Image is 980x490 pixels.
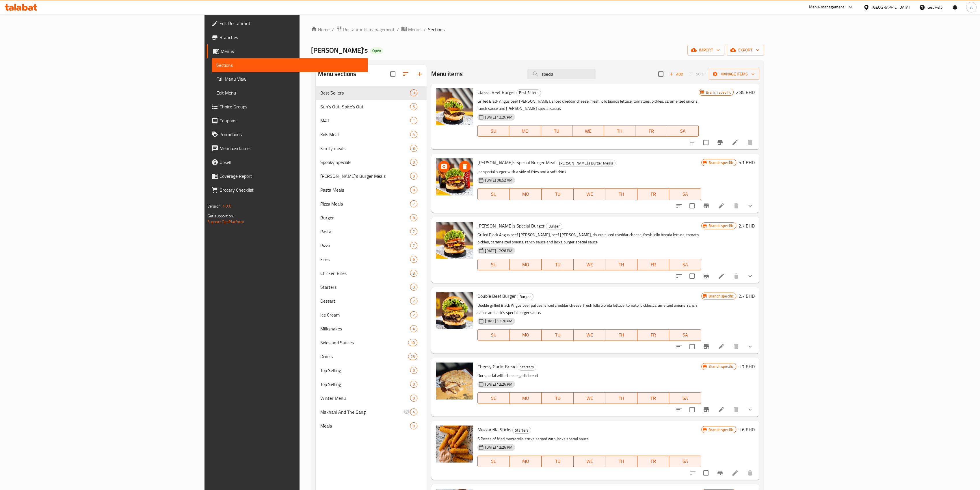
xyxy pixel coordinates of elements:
[574,329,606,341] button: WE
[320,270,410,277] div: Chicken Bites
[477,188,509,200] button: SU
[410,311,417,318] div: items
[672,260,699,269] span: SA
[410,368,417,373] span: 0
[408,340,417,345] span: 10
[320,89,410,96] div: Best Sellers
[320,408,403,415] div: Makhani And The Gang
[410,229,417,234] span: 7
[316,86,427,100] div: Best Sellers3
[480,331,507,339] span: SU
[320,228,410,235] span: Pasta
[216,89,364,96] span: Edit Menu
[575,127,602,135] span: WE
[527,69,596,79] input: search
[709,69,759,79] button: Manage items
[669,329,701,341] button: SA
[436,158,473,195] img: Jack's Special Burger Meal
[408,354,417,359] span: 23
[576,457,603,465] span: WE
[320,186,410,193] div: Pasta Meals
[410,146,417,151] span: 3
[480,394,507,402] span: SU
[410,270,417,277] div: items
[320,353,408,360] span: Drinks
[410,89,417,96] div: items
[410,381,417,388] div: items
[320,297,410,304] span: Dessert
[428,26,445,33] span: Sections
[316,127,427,141] div: Kids Meal4
[542,259,574,270] button: TU
[212,86,368,100] a: Edit Menu
[713,71,755,78] span: Manage items
[410,214,417,221] div: items
[477,88,515,97] span: Classic Beef Burger
[544,457,571,465] span: TU
[320,200,410,207] div: Pizza Meals
[576,260,603,269] span: WE
[672,269,686,283] button: sort-choices
[410,131,417,138] div: items
[692,47,720,54] span: import
[747,273,754,280] svg: Show Choices
[316,308,427,322] div: Ice Cream2
[316,169,427,183] div: [PERSON_NAME]'s Burger Meals9
[574,392,606,404] button: WE
[640,394,667,402] span: FR
[541,125,572,137] button: TU
[809,4,845,11] div: Menu-management
[431,70,463,78] h2: Menu items
[410,145,417,152] div: items
[320,395,410,402] span: Winter Menu
[320,117,410,124] div: M41
[512,457,540,465] span: MO
[637,392,670,404] button: FR
[410,104,417,110] span: 5
[316,155,427,169] div: Spooky Specials0
[316,294,427,308] div: Dessert2
[207,127,368,141] a: Promotions
[436,292,473,329] img: Double Beef Burger
[410,367,417,374] div: items
[576,331,603,339] span: WE
[747,202,754,209] svg: Show Choices
[477,125,509,137] button: SU
[672,199,686,213] button: sort-choices
[207,100,368,114] a: Choice Groups
[510,456,542,467] button: MO
[480,127,507,135] span: SU
[320,339,408,346] span: Sides and Sauces
[212,72,368,86] a: Full Menu View
[699,340,713,354] button: Branch-specific-item
[316,419,427,433] div: Meals0
[316,225,427,238] div: Pasta7
[207,141,368,155] a: Menu disclaimer
[605,392,637,404] button: TH
[207,155,368,169] a: Upsell
[667,125,699,137] button: SA
[576,394,603,402] span: WE
[320,367,410,374] div: Top Selling
[220,186,364,193] span: Grocery Checklist
[510,188,542,200] button: MO
[410,186,417,193] div: items
[638,127,665,135] span: FR
[320,284,410,291] div: Starters
[316,114,427,127] div: M411
[220,173,364,180] span: Coverage Report
[512,260,540,269] span: MO
[320,256,410,263] span: Fries
[320,103,410,110] span: Sun’s Out, Spice’s Out
[408,353,417,360] div: items
[220,159,364,166] span: Upsell
[606,127,633,135] span: TH
[320,422,410,429] span: Meals
[424,26,426,33] li: /
[410,173,417,180] div: items
[370,48,383,53] span: Open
